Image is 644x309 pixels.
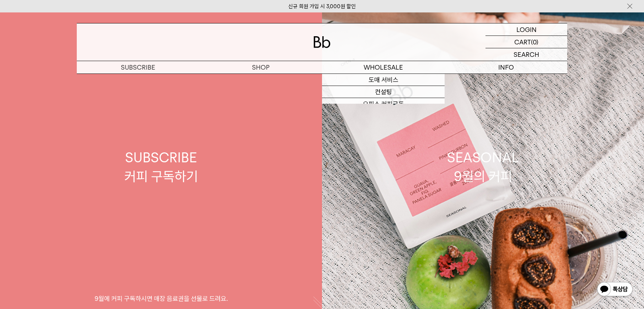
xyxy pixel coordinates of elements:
p: CART [514,36,531,48]
p: (0) [531,36,538,48]
div: SUBSCRIBE 커피 구독하기 [124,148,198,186]
a: 오피스 커피구독 [322,98,445,110]
p: LOGIN [516,23,537,36]
p: INFO [445,61,567,74]
a: 신규 회원 가입 시 3,000원 할인 [288,3,356,10]
a: LOGIN [485,23,567,36]
a: 도매 서비스 [322,74,445,86]
img: 카카오톡 채널 1:1 채팅 버튼 [596,281,633,298]
p: SEARCH [514,48,539,61]
p: WHOLESALE [322,61,445,74]
a: 컨설팅 [322,86,445,98]
a: SHOP [199,61,322,74]
img: 로고 [313,36,331,48]
a: SUBSCRIBE [77,61,199,74]
div: SEASONAL 9월의 커피 [447,148,519,186]
a: CART (0) [485,36,567,48]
